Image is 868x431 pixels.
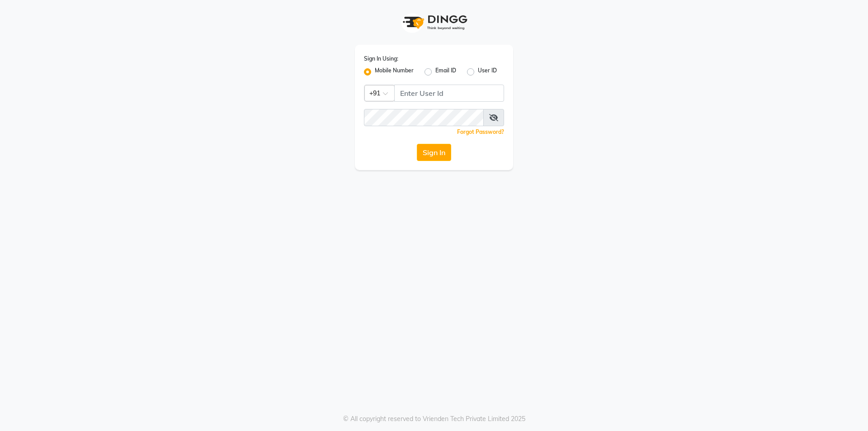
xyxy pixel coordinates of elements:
label: Mobile Number [375,66,414,77]
button: Sign In [417,144,451,161]
img: logo1.svg [398,9,470,36]
label: Sign In Using: [364,55,398,63]
a: Forgot Password? [457,128,504,135]
input: Username [364,109,484,126]
label: Email ID [435,66,456,77]
label: User ID [478,66,497,77]
input: Username [394,85,504,102]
